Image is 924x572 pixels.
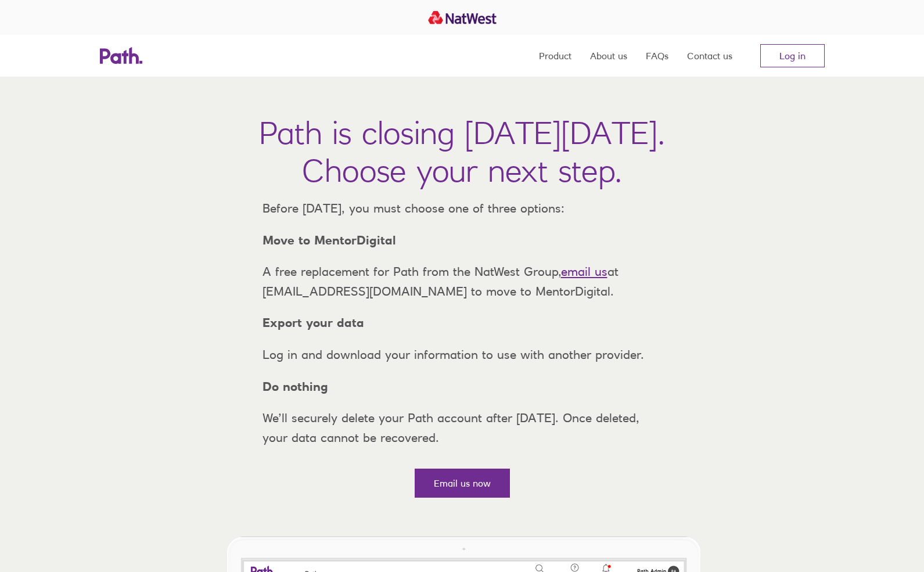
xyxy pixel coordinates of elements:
[259,114,665,189] h1: Path is closing [DATE][DATE]. Choose your next step.
[253,199,671,218] p: Before [DATE], you must choose one of three options:
[561,264,607,279] a: email us
[760,44,825,67] a: Log in
[263,379,328,394] strong: Do nothing
[263,315,364,330] strong: Export your data
[590,35,627,77] a: About us
[253,262,671,301] p: A free replacement for Path from the NatWest Group, at [EMAIL_ADDRESS][DOMAIN_NAME] to move to Me...
[646,35,668,77] a: FAQs
[415,469,510,498] a: Email us now
[263,233,396,247] strong: Move to MentorDigital
[253,345,671,365] p: Log in and download your information to use with another provider.
[539,35,571,77] a: Product
[687,35,732,77] a: Contact us
[253,408,671,447] p: We’ll securely delete your Path account after [DATE]. Once deleted, your data cannot be recovered.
